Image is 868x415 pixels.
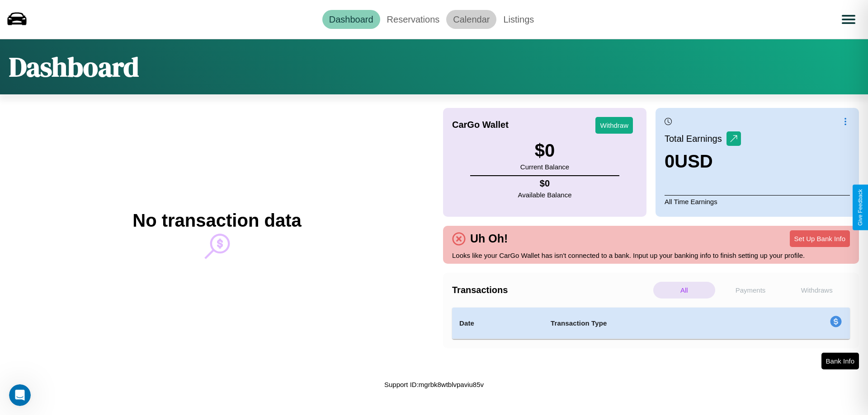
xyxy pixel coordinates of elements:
p: Payments [720,282,782,298]
table: simple table [452,308,850,339]
p: Looks like your CarGo Wallet has isn't connected to a bank. Input up your banking info to finish ... [452,249,850,261]
h1: Dashboard [9,48,139,85]
a: Calendar [446,10,496,29]
h4: Date [459,318,536,329]
h4: CarGo Wallet [452,120,509,130]
p: Current Balance [520,161,569,173]
button: Withdraw [595,117,633,134]
div: Give Feedback [857,189,863,226]
p: All Time Earnings [665,195,850,208]
p: All [653,282,715,298]
h4: Uh Oh! [466,232,512,245]
button: Bank Info [821,353,859,369]
h4: Transaction Type [551,318,756,329]
h2: No transaction data [132,210,301,231]
p: Total Earnings [665,131,726,147]
a: Listings [496,10,541,29]
p: Available Balance [518,189,572,201]
h4: Transactions [452,285,651,295]
h3: 0 USD [665,151,741,172]
h4: $ 0 [518,178,572,189]
a: Reservations [380,10,447,29]
iframe: Intercom live chat [9,384,31,406]
p: Support ID: mgrbk8wtblvpaviu85v [384,378,484,391]
button: Set Up Bank Info [790,230,850,247]
a: Dashboard [322,10,380,29]
button: Open menu [836,7,861,32]
p: Withdraws [786,282,848,298]
h3: $ 0 [520,140,569,161]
